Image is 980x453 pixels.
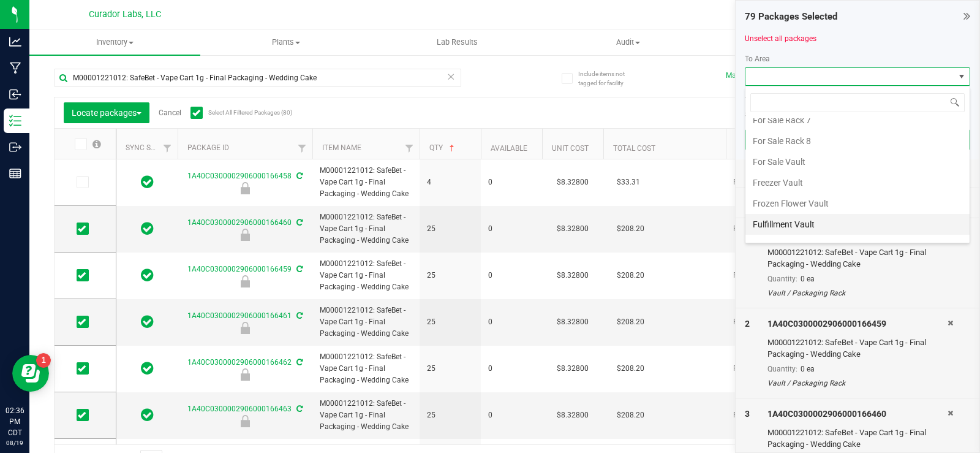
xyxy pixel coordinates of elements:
span: Quantity: [767,275,797,283]
span: 4 [427,177,473,188]
span: Sync from Compliance System [295,358,303,367]
span: Sync from Compliance System [295,311,303,320]
span: In Sync [141,313,154,330]
a: Audit [543,29,714,55]
a: Filter [399,138,420,159]
span: 2 [745,319,750,329]
a: Lab Results [372,29,543,55]
a: 1A40C0300002906000166461 [187,311,292,320]
div: M00001221012: SafeBet - Vape Cart 1g - Final Packaging - Wedding Cake [767,337,948,360]
span: In Sync [141,267,154,284]
li: Freezer Vault [745,172,970,193]
li: Hallway [745,235,970,256]
inline-svg: Inventory [9,115,21,127]
span: 0 [488,316,535,328]
span: 0 [488,223,535,235]
div: Vault / Packaging Rack [767,287,948,299]
span: Clear [447,69,455,85]
a: Filter [292,138,312,159]
inline-svg: Outbound [9,141,21,153]
td: $8.32800 [542,299,603,346]
span: 0 [488,409,535,421]
a: Available [491,144,527,153]
a: Cancel [159,108,181,117]
span: $208.20 [611,267,650,284]
span: Select All Filtered Packages (80) [208,109,269,116]
div: Ready for Menu [176,229,314,241]
inline-svg: Manufacturing [9,62,21,74]
a: Inventory [29,29,200,55]
span: Sync from Compliance System [295,265,303,273]
a: 1A40C0300002906000166460 [187,218,292,227]
span: 0 ea [801,365,815,373]
span: 0 ea [801,275,815,283]
li: For Sale Rack 7 [745,110,970,131]
span: Select all records on this page [92,140,101,148]
span: Ready for Menu [733,316,810,328]
a: 1A40C0300002906000166459 [187,265,292,273]
button: Locate packages [64,102,149,123]
input: Search Package ID, Item Name, SKU, Lot or Part Number... [54,69,461,87]
a: Sync Status [126,143,173,152]
span: M00001221012: SafeBet - Vape Cart 1g - Final Packaging - Wedding Cake [320,211,412,247]
div: Ready for Menu [176,415,314,427]
span: 25 [427,316,473,328]
span: $208.20 [611,220,650,238]
span: Lab Results [420,37,494,48]
span: Ready for Menu [733,223,810,235]
span: M00001221012: SafeBet - Vape Cart 1g - Final Packaging - Wedding Cake [320,398,412,433]
span: Ready for Menu [733,177,810,188]
li: Fulfillment Vault [745,214,970,235]
span: M00001221012: SafeBet - Vape Cart 1g - Final Packaging - Wedding Cake [320,165,412,200]
td: $8.32800 [542,392,603,439]
td: $8.32800 [542,159,603,206]
button: Manage package tags [726,70,799,81]
span: In Sync [141,360,154,377]
span: Audit [543,37,713,48]
a: Package ID [187,143,229,152]
span: 0 [488,270,535,281]
p: 02:36 PM CDT [6,405,24,438]
a: Item Name [322,143,361,152]
a: 1A40C0300002906000166458 [187,172,292,180]
a: 1A40C0300002906000166463 [187,405,292,413]
div: M00001221012: SafeBet - Vape Cart 1g - Final Packaging - Wedding Cake [767,246,948,270]
span: To Area [745,55,770,63]
div: 1A40C0300002906000166459 [767,318,948,330]
span: $208.20 [611,406,650,424]
span: 25 [427,363,473,375]
a: 1A40C0300002906000166462 [187,358,292,367]
span: 0 [488,177,535,188]
a: Unit Cost [552,144,589,153]
span: Ready for Menu [733,270,810,281]
span: Plants [201,37,371,48]
p: 08/19 [6,438,24,447]
span: 0 [488,363,535,375]
span: Curador Labs, LLC [89,9,161,20]
span: Ready for Menu [733,363,810,375]
td: $8.32800 [542,206,603,253]
iframe: Resource center unread badge [36,353,51,368]
td: $8.32800 [542,346,603,392]
div: M00001221012: SafeBet - Vape Cart 1g - Final Packaging - Wedding Cake [767,427,948,451]
div: Ready for Menu [176,368,314,381]
span: Ready for Menu [733,409,810,421]
td: $8.32800 [542,253,603,299]
span: Quantity: [767,365,797,373]
span: $208.20 [611,313,650,331]
div: Vault / Packaging Rack [767,378,948,389]
div: Ready for Menu [176,275,314,287]
iframe: Resource center [12,355,49,392]
a: Plants [200,29,371,55]
span: Locate packages [72,108,141,118]
a: Total Cost [613,144,655,153]
li: Frozen Flower Vault [745,193,970,214]
span: Inventory [29,37,200,48]
inline-svg: Inbound [9,88,21,101]
span: Include items not tagged for facility [578,69,639,88]
span: Sync from Compliance System [295,172,303,180]
span: 25 [427,409,473,421]
a: Unselect all packages [745,34,816,43]
span: In Sync [141,406,154,424]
